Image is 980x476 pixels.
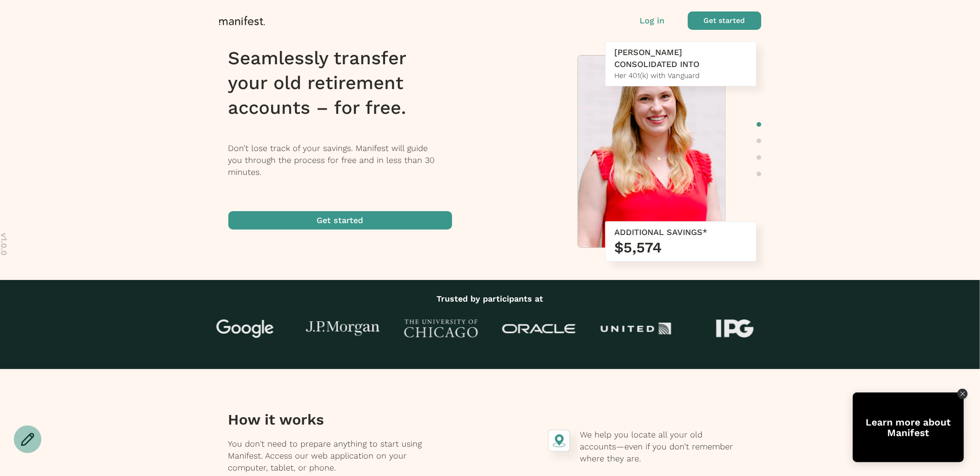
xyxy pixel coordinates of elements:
[640,15,665,27] button: Log in
[208,319,282,338] img: Google
[228,410,434,429] h3: How it works
[228,46,464,120] h1: Seamlessly transfer your old retirement accounts – for free.
[853,392,964,462] div: Tolstoy bubble widget
[615,46,747,70] div: [PERSON_NAME] CONSOLIDATED INTO
[853,417,964,438] div: Learn more about Manifest
[578,56,725,252] img: Meredith
[404,319,478,338] img: University of Chicago
[306,321,380,336] img: J.P Morgan
[688,11,761,30] button: Get started
[853,392,964,462] div: Open Tolstoy
[228,211,452,230] button: Get started
[853,392,964,462] div: Open Tolstoy widget
[615,226,747,238] div: ADDITIONAL SAVINGS*
[615,238,747,257] h3: $5,574
[615,70,747,81] div: Her 401(k) with Vanguard
[228,142,464,178] p: Don’t lose track of your savings. Manifest will guide you through the process for free and in les...
[957,389,968,399] div: Close Tolstoy widget
[502,324,576,334] img: Oracle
